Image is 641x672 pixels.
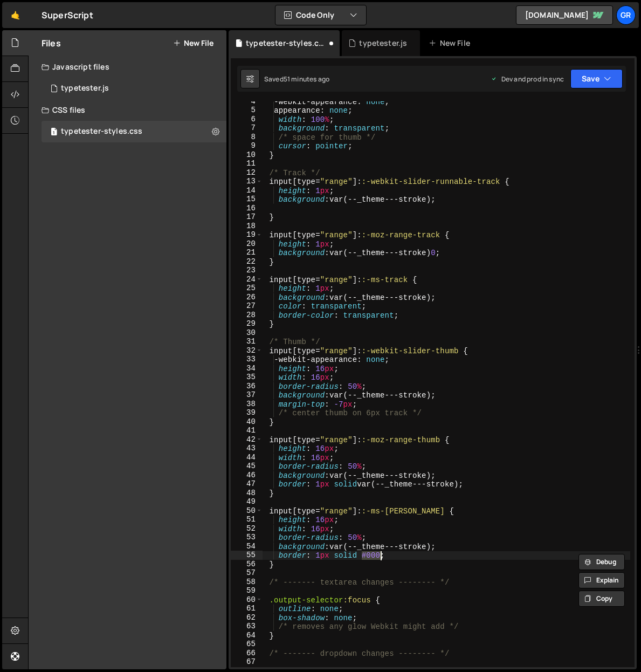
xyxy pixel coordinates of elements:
div: 48 [231,489,263,498]
div: 67 [231,657,263,667]
div: 46 [231,471,263,480]
div: 25 [231,284,263,293]
div: 57 [231,568,263,578]
div: 24 [231,275,263,284]
div: 28 [231,311,263,320]
span: 1 [51,128,57,137]
div: 18 [231,222,263,231]
div: 37 [231,390,263,400]
div: 19 [231,230,263,239]
div: 27 [231,301,263,311]
a: [DOMAIN_NAME] [516,5,613,25]
div: 13 [231,177,263,186]
div: 53 [231,533,263,542]
button: Code Only [275,5,366,25]
div: 35 [231,373,263,382]
div: Javascript files [29,56,226,78]
div: 54 [231,542,263,551]
h2: Files [42,37,61,49]
div: 32 [231,346,263,355]
button: Explain [578,572,625,588]
div: typetester.js [359,38,407,49]
div: 22 [231,257,263,266]
div: 14 [231,186,263,195]
div: 34 [231,364,263,373]
div: 10 [231,150,263,160]
div: 47 [231,479,263,489]
div: 59 [231,586,263,595]
div: 38 [231,400,263,409]
div: 55 [231,551,263,560]
div: Saved [264,74,329,84]
div: 41 [231,426,263,435]
div: 36 [231,382,263,391]
div: 42 [231,435,263,444]
div: New File [429,38,474,49]
div: 26 [231,293,263,302]
div: CSS files [29,99,226,121]
div: 49 [231,497,263,506]
div: 39 [231,408,263,417]
button: Save [570,69,623,88]
div: 8 [231,133,263,142]
div: 17017/47137.css [42,121,226,142]
a: 🤙 [2,2,29,28]
div: 7 [231,124,263,133]
button: Debug [578,554,625,570]
div: 64 [231,631,263,640]
div: typetester.js [42,78,226,99]
div: Dev and prod in sync [491,74,564,84]
div: 5 [231,106,263,115]
div: 61 [231,604,263,613]
div: typetester.js [61,84,109,93]
div: 17 [231,212,263,222]
div: typetester-styles.css [61,127,142,136]
div: 63 [231,622,263,631]
button: New File [173,39,213,47]
div: 50 [231,506,263,516]
div: 20 [231,239,263,249]
div: typetester-styles.css [246,38,327,49]
div: 51 [231,515,263,524]
div: 44 [231,453,263,462]
div: 65 [231,640,263,649]
a: Gr [616,5,636,25]
div: 52 [231,524,263,533]
div: 30 [231,328,263,338]
div: 21 [231,248,263,257]
div: 6 [231,115,263,124]
div: 51 minutes ago [284,74,329,84]
div: 4 [231,97,263,106]
div: 31 [231,337,263,346]
button: Copy [578,591,625,607]
div: 40 [231,417,263,427]
div: 45 [231,462,263,471]
div: 16 [231,204,263,213]
div: 66 [231,649,263,658]
div: 56 [231,560,263,569]
div: 60 [231,595,263,605]
div: 12 [231,168,263,177]
div: 15 [231,195,263,204]
div: 23 [231,266,263,275]
div: 62 [231,613,263,622]
div: 43 [231,444,263,453]
div: 9 [231,141,263,150]
div: 33 [231,355,263,364]
div: 11 [231,159,263,168]
div: 58 [231,578,263,587]
div: 29 [231,319,263,328]
div: SuperScript [42,9,93,22]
